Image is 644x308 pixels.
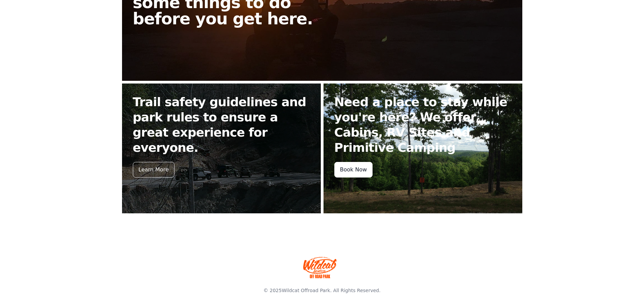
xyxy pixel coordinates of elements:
a: Need a place to stay while you're here? We offer Cabins, RV Sites and Primitive Camping Book Now [324,84,522,213]
img: Wildcat Offroad park [303,257,337,278]
div: Learn More [133,162,174,177]
a: Wildcat Offroad Park [282,288,330,293]
a: Trail safety guidelines and park rules to ensure a great experience for everyone. Learn More [122,84,321,213]
h2: Need a place to stay while you're here? We offer Cabins, RV Sites and Primitive Camping [334,94,511,155]
span: © 2025 . All Rights Reserved. [263,288,380,293]
div: Book Now [334,162,373,177]
h2: Trail safety guidelines and park rules to ensure a great experience for everyone. [133,94,310,155]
